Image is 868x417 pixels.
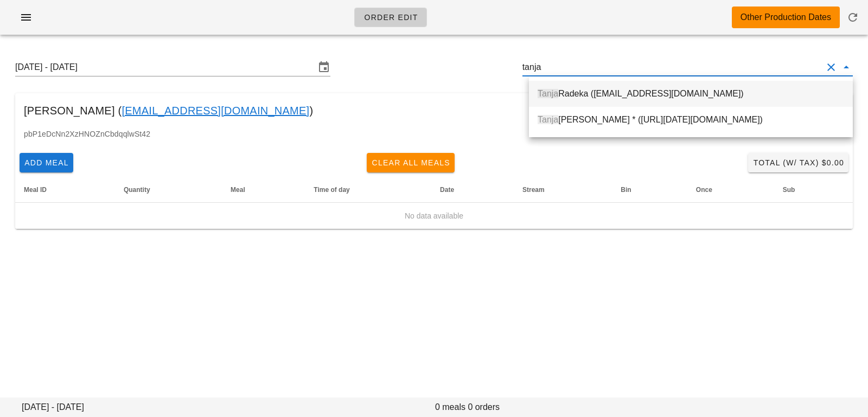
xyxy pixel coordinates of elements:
span: Stream [522,186,545,194]
div: [PERSON_NAME] ( ) full ( full ) [15,93,853,128]
a: Order Edit [354,8,427,27]
button: Total (w/ Tax) $0.00 [748,153,848,172]
span: Clear All Meals [371,158,450,167]
div: Radeka ([EMAIL_ADDRESS][DOMAIN_NAME]) [538,88,844,99]
th: Date: Not sorted. Activate to sort ascending. [431,177,514,203]
button: Clear Customer [825,61,838,74]
span: Total (w/ Tax) $0.00 [752,158,844,167]
th: Time of day: Not sorted. Activate to sort ascending. [305,177,431,203]
th: Meal: Not sorted. Activate to sort ascending. [222,177,305,203]
span: Date [440,186,454,194]
span: Tanja [538,115,558,124]
span: Once [696,186,712,194]
span: Order Edit [363,13,418,22]
span: Sub [783,186,795,194]
th: Sub: Not sorted. Activate to sort ascending. [774,177,853,203]
span: Quantity [124,186,150,194]
th: Quantity: Not sorted. Activate to sort ascending. [115,177,222,203]
th: Bin: Not sorted. Activate to sort ascending. [612,177,687,203]
button: Add Meal [20,153,73,172]
span: Meal ID [24,186,47,194]
span: Meal [231,186,245,194]
div: [PERSON_NAME] * ([URL][DATE][DOMAIN_NAME]) [538,114,844,125]
span: Tanja [538,89,558,98]
button: Clear All Meals [367,153,455,172]
a: [EMAIL_ADDRESS][DOMAIN_NAME] [122,102,309,119]
span: Bin [621,186,631,194]
span: Time of day [314,186,349,194]
th: Meal ID: Not sorted. Activate to sort ascending. [15,177,115,203]
td: No data available [15,203,853,229]
th: Stream: Not sorted. Activate to sort ascending. [514,177,612,203]
th: Once: Not sorted. Activate to sort ascending. [687,177,774,203]
div: pbP1eDcNn2XzHNOZnCbdqqlwSt42 [15,128,853,149]
div: Other Production Dates [741,11,831,24]
span: Add Meal [24,158,69,167]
